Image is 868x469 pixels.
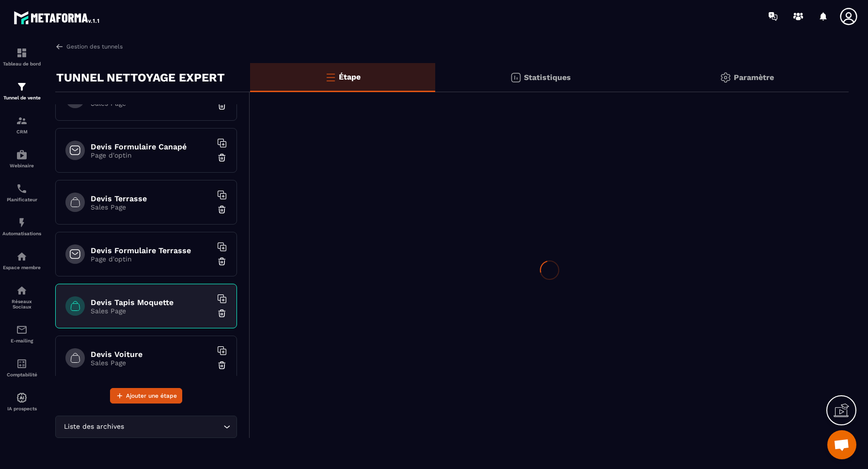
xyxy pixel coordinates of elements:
img: accountant [16,358,28,370]
img: automations [16,217,28,228]
img: trash [217,360,227,370]
span: Ajouter une étape [126,391,177,401]
a: schedulerschedulerPlanificateur [2,176,41,210]
h6: Devis Tapis Moquette [91,298,212,307]
img: trash [217,205,227,214]
p: Espace membre [2,265,41,270]
h6: Devis Voiture [91,350,212,359]
p: Page d'optin [91,255,212,263]
a: accountantaccountantComptabilité [2,351,41,385]
p: Paramètre [734,73,774,82]
img: trash [217,308,227,318]
p: Tableau de bord [2,61,41,66]
p: Réseaux Sociaux [2,299,41,309]
p: Automatisations [2,231,41,236]
p: Sales Page [91,203,212,211]
img: arrow [55,42,64,51]
a: automationsautomationsWebinaire [2,142,41,176]
a: social-networksocial-networkRéseaux Sociaux [2,277,41,317]
p: Comptabilité [2,372,41,377]
span: Liste des archives [62,421,126,432]
img: setting-gr.5f69749f.svg [720,72,731,83]
a: automationsautomationsAutomatisations [2,210,41,243]
p: TUNNEL NETTOYAGE EXPERT [56,68,225,87]
div: Search for option [55,416,237,438]
img: automations [16,251,28,262]
p: Webinaire [2,163,41,168]
p: Sales Page [91,359,212,367]
p: Page d'optin [91,151,212,159]
a: formationformationTunnel de vente [2,74,41,108]
p: Étape [339,72,361,81]
p: Planificateur [2,197,41,202]
img: logo [14,9,101,26]
img: trash [217,257,227,266]
a: formationformationCRM [2,108,41,142]
img: formation [16,81,28,93]
p: Sales Page [91,99,212,107]
img: social-network [16,285,28,296]
p: IA prospects [2,406,41,411]
img: formation [16,47,28,59]
h6: Devis Formulaire Canapé [91,142,212,151]
button: Ajouter une étape [110,388,182,404]
a: Gestion des tunnels [55,42,123,51]
img: trash [217,101,227,111]
p: Sales Page [91,307,212,315]
img: stats.20deebd0.svg [510,72,521,83]
h6: Devis Terrasse [91,194,212,203]
p: Tunnel de vente [2,95,41,100]
a: Ouvrir le chat [827,430,856,459]
img: scheduler [16,183,28,194]
p: E-mailing [2,338,41,343]
p: CRM [2,129,41,134]
a: formationformationTableau de bord [2,40,41,74]
p: Statistiques [524,73,571,82]
img: bars-o.4a397970.svg [325,71,336,83]
img: trash [217,153,227,162]
img: formation [16,115,28,127]
img: automations [16,149,28,161]
h6: Devis Formulaire Terrasse [91,246,212,255]
img: automations [16,392,28,404]
img: email [16,324,28,336]
a: automationsautomationsEspace membre [2,243,41,277]
input: Search for option [126,421,221,432]
a: emailemailE-mailing [2,317,41,351]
